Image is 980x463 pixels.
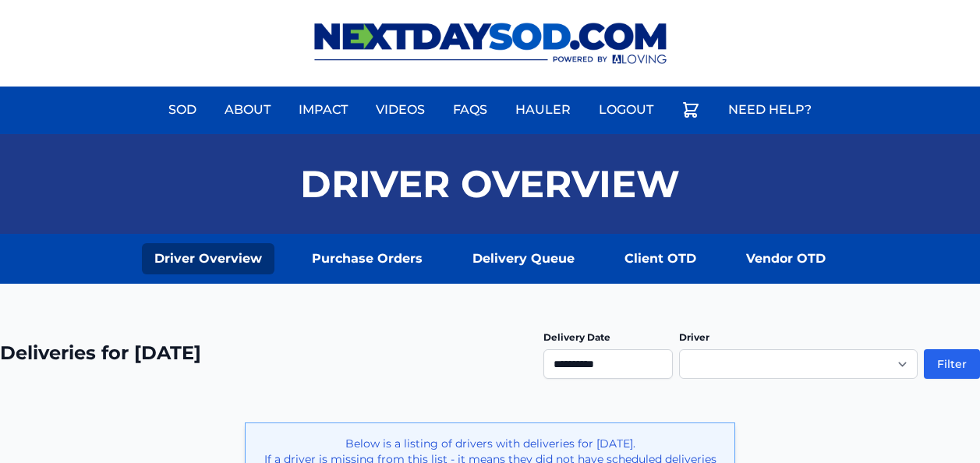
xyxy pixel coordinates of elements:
[924,349,980,379] button: Filter
[506,91,580,129] a: Hauler
[589,91,663,129] a: Logout
[543,331,610,343] label: Delivery Date
[719,91,821,129] a: Need Help?
[612,243,709,274] a: Client OTD
[460,243,587,274] a: Delivery Queue
[679,331,709,343] label: Driver
[159,91,206,129] a: Sod
[142,243,274,274] a: Driver Overview
[299,243,435,274] a: Purchase Orders
[300,165,680,203] h1: Driver Overview
[734,243,838,274] a: Vendor OTD
[366,91,434,129] a: Videos
[215,91,280,129] a: About
[289,91,357,129] a: Impact
[444,91,497,129] a: FAQs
